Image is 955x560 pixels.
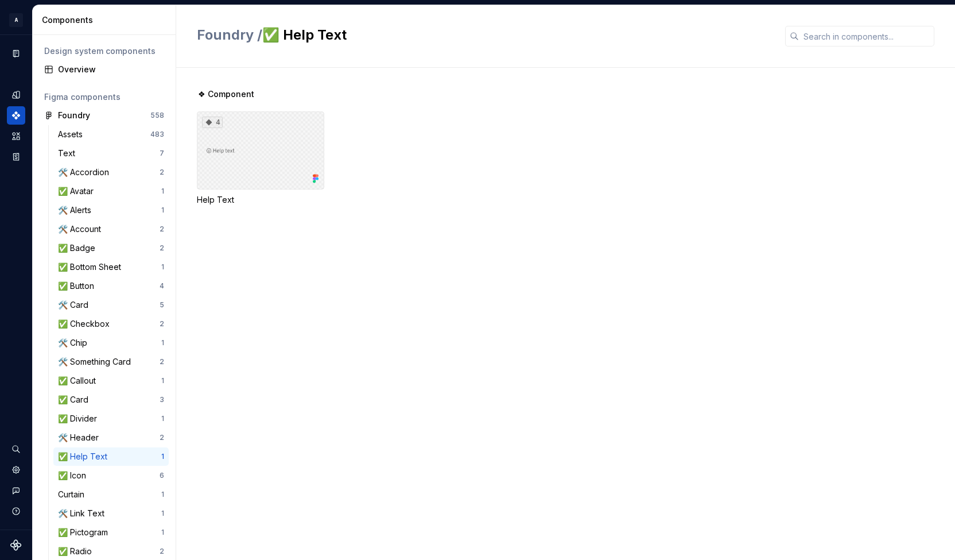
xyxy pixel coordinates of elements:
[161,414,164,423] div: 1
[160,471,164,480] div: 6
[53,296,169,314] a: 🛠️ Card5
[53,391,169,409] a: ✅ Card3
[53,220,169,238] a: 🛠️ Account2
[9,13,23,27] div: A
[160,433,164,442] div: 2
[58,527,112,538] div: ✅ Pictogram
[197,111,324,206] div: 4Help Text
[58,318,114,330] div: ✅ Checkbox
[160,395,164,404] div: 3
[7,44,25,63] a: Documentation
[58,186,98,197] div: ✅ Avatar
[197,26,771,44] h2: ✅ Help Text
[160,357,164,366] div: 2
[7,440,25,458] button: Search ⌘K
[53,239,169,257] a: ✅ Badge2
[160,300,164,310] div: 5
[53,447,169,466] a: ✅ Help Text1
[53,353,169,371] a: 🛠️ Something Card2
[53,315,169,333] a: ✅ Checkbox2
[160,225,164,234] div: 2
[53,144,169,163] a: Text7
[53,163,169,181] a: 🛠️ Accordion2
[161,509,164,518] div: 1
[161,490,164,499] div: 1
[58,337,92,349] div: 🛠️ Chip
[7,461,25,479] a: Settings
[53,410,169,428] a: ✅ Divider1
[53,504,169,523] a: 🛠️ Link Text1
[53,125,169,144] a: Assets483
[58,129,87,140] div: Assets
[161,262,164,272] div: 1
[7,481,25,500] button: Contact support
[58,432,103,443] div: 🛠️ Header
[2,7,30,32] button: A
[58,110,90,121] div: Foundry
[7,86,25,104] a: Design tokens
[58,508,109,519] div: 🛠️ Link Text
[40,106,169,125] a: Foundry558
[58,489,89,500] div: Curtain
[160,281,164,291] div: 4
[53,277,169,295] a: ✅ Button4
[58,223,106,235] div: 🛠️ Account
[58,394,93,405] div: ✅ Card
[197,194,324,206] div: Help Text
[44,45,164,57] div: Design system components
[161,452,164,461] div: 1
[198,88,254,100] span: ❖ Component
[58,204,96,216] div: 🛠️ Alerts
[58,356,135,368] div: 🛠️ Something Card
[44,91,164,103] div: Figma components
[53,334,169,352] a: 🛠️ Chip1
[53,182,169,200] a: ✅ Avatar1
[7,106,25,125] a: Components
[202,117,223,128] div: 4
[53,258,169,276] a: ✅ Bottom Sheet1
[58,451,112,462] div: ✅ Help Text
[53,466,169,485] a: ✅ Icon6
[58,167,114,178] div: 🛠️ Accordion
[58,64,164,75] div: Overview
[58,470,91,481] div: ✅ Icon
[161,338,164,347] div: 1
[58,299,93,311] div: 🛠️ Card
[42,14,171,26] div: Components
[53,201,169,219] a: 🛠️ Alerts1
[58,280,99,292] div: ✅ Button
[40,60,169,79] a: Overview
[160,244,164,253] div: 2
[160,168,164,177] div: 2
[7,148,25,166] a: Storybook stories
[58,148,80,159] div: Text
[53,485,169,504] a: Curtain1
[7,127,25,145] a: Assets
[161,376,164,385] div: 1
[160,547,164,556] div: 2
[58,546,96,557] div: ✅ Radio
[53,523,169,542] a: ✅ Pictogram1
[161,206,164,215] div: 1
[58,413,102,424] div: ✅ Divider
[10,539,22,551] svg: Supernova Logo
[799,26,934,47] input: Search in components...
[58,242,100,254] div: ✅ Badge
[160,149,164,158] div: 7
[58,261,126,273] div: ✅ Bottom Sheet
[160,319,164,329] div: 2
[58,375,100,387] div: ✅ Callout
[197,26,262,43] span: Foundry /
[150,111,164,120] div: 558
[161,187,164,196] div: 1
[53,428,169,447] a: 🛠️ Header2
